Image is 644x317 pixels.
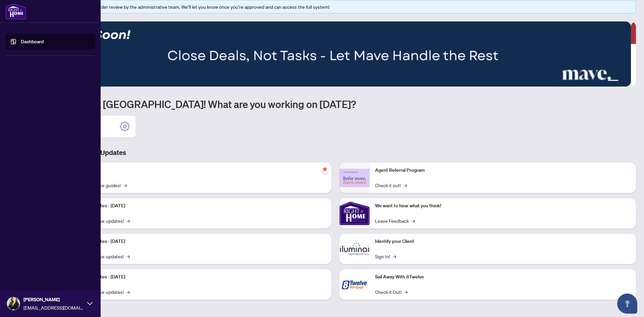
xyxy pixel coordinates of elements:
[70,202,326,210] p: Platform Updates - [DATE]
[375,273,631,281] p: Sail Away With 8Twelve
[126,288,130,296] span: →
[339,198,370,228] img: We want to hear what you think!
[21,39,44,45] a: Dashboard
[5,3,26,19] img: logo
[70,273,326,281] p: Platform Updates - [DATE]
[35,21,631,87] img: Slide 2
[404,181,407,189] span: →
[375,253,396,260] a: Sign In!→
[339,234,370,264] img: Identify your Client
[375,181,407,189] a: Check it out!→
[35,148,636,157] h3: Brokerage & Industry Updates
[602,80,605,83] button: 2
[375,167,631,174] p: Agent Referral Program
[126,217,130,224] span: →
[35,98,636,110] h1: Welcome back [GEOGRAPHIC_DATA]! What are you working on [DATE]?
[627,80,629,83] button: 5
[375,202,631,210] p: We want to hear what you think!
[617,294,637,314] button: Open asap
[597,80,600,83] button: 1
[339,169,370,187] img: Agent Referral Program
[621,80,624,83] button: 4
[126,253,130,260] span: →
[412,217,415,224] span: →
[123,181,127,189] span: →
[393,253,396,260] span: →
[339,269,370,300] img: Sail Away With 8Twelve
[321,165,329,173] span: pushpin
[70,238,326,245] p: Platform Updates - [DATE]
[23,304,84,311] span: [EMAIL_ADDRESS][DOMAIN_NAME]
[404,288,408,296] span: →
[70,167,326,174] p: Self-Help
[23,296,84,303] span: [PERSON_NAME]
[375,288,408,296] a: Check it Out!→
[7,297,20,310] img: Profile Icon
[375,217,415,224] a: Leave Feedback→
[375,238,631,245] p: Identify your Client
[47,3,632,10] div: Your profile is currently under review by the administrative team. We’ll let you know once you’re...
[608,80,619,83] button: 3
